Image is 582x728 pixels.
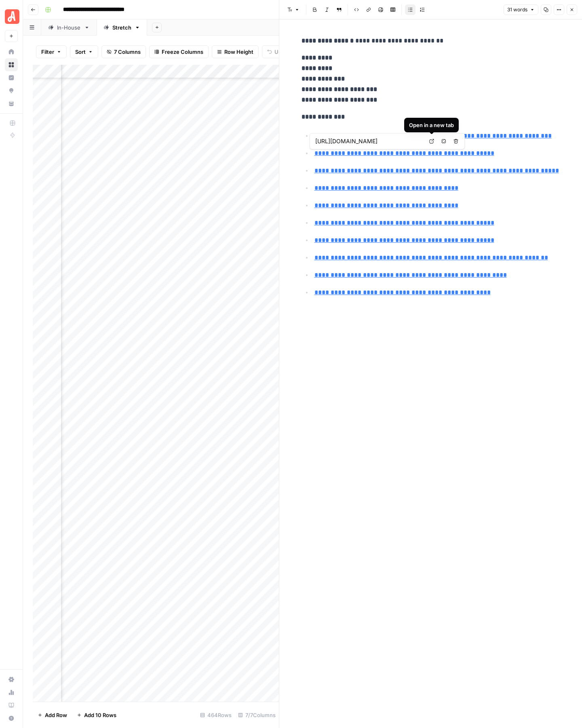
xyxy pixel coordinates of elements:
button: Help + Support [5,712,18,725]
span: Sort [75,48,86,56]
span: Add Row [45,711,67,719]
button: Add 10 Rows [72,709,121,722]
button: Sort [70,45,98,58]
button: Freeze Columns [149,45,209,58]
img: Angi Logo [5,9,19,24]
a: Stretch [97,19,147,36]
a: Home [5,45,18,58]
div: Stretch [112,23,131,32]
button: Workspace: Angi [5,6,18,27]
span: Undo [274,48,288,56]
span: Row Height [224,48,253,56]
a: Insights [5,71,18,84]
button: 31 words [504,4,538,15]
div: Open in a new tab [409,121,454,129]
div: 7/7 Columns [235,709,279,722]
span: Add 10 Rows [84,711,116,719]
button: Row Height [212,45,259,58]
span: 7 Columns [114,48,141,56]
span: Freeze Columns [162,48,203,56]
a: Your Data [5,97,18,110]
a: Learning Hub [5,699,18,712]
a: Settings [5,673,18,686]
span: Filter [41,48,54,56]
div: 464 Rows [197,709,235,722]
button: Undo [262,45,293,58]
a: Opportunities [5,84,18,97]
button: Filter [36,45,67,58]
a: Browse [5,58,18,71]
button: 7 Columns [101,45,146,58]
button: Add Row [33,709,72,722]
a: In-House [41,19,97,36]
a: Usage [5,686,18,699]
span: 31 words [507,6,527,13]
div: In-House [57,23,81,32]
